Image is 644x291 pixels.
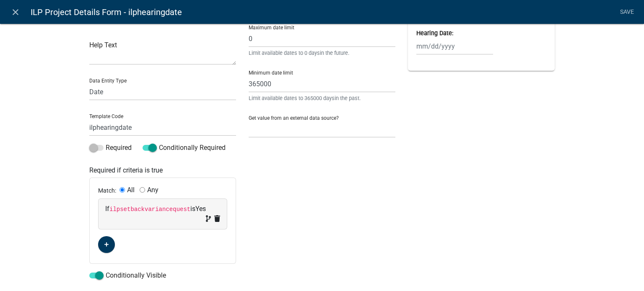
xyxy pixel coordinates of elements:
[143,143,226,153] label: Conditionally Required
[416,38,493,55] input: mm/dd/yyyy
[31,4,182,21] span: ILP Project Details Form - ilphearingdate
[249,94,395,102] small: Limit available dates to 365000 day in the past.
[105,204,220,214] div: If is
[195,205,206,213] span: Yes
[317,50,320,56] span: s
[89,166,223,174] h6: Required if criteria is true
[147,187,158,193] label: Any
[98,187,119,194] span: Match:
[416,31,453,36] label: Hearing Date:
[89,143,132,153] label: Required
[332,95,335,101] span: s
[109,206,190,213] code: ilpsetbackvariancequest
[249,49,395,57] small: Limit available dates to 0 day in the future.
[127,187,135,193] label: All
[10,7,21,17] i: close
[89,270,166,281] label: Conditionally Visible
